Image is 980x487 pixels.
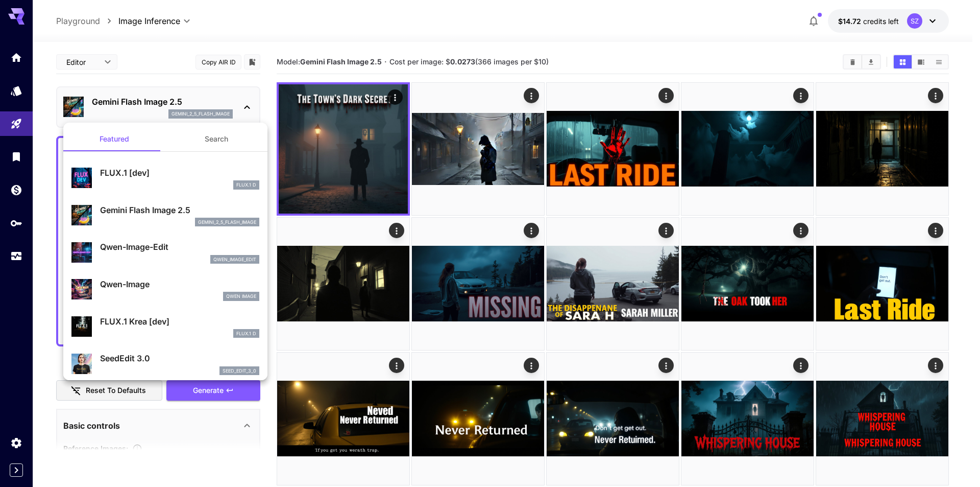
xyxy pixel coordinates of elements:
p: qwen_image_edit [213,256,256,263]
p: FLUX.1 Krea [dev] [100,315,259,328]
p: FLUX.1 [dev] [100,167,259,179]
p: FLUX.1 D [236,330,256,337]
div: SeedEdit 3.0seed_edit_3_0 [71,348,259,379]
div: Qwen-ImageQwen Image [71,274,259,305]
p: Qwen Image [226,293,256,300]
div: Gemini Flash Image 2.5gemini_2_5_flash_image [71,200,259,231]
p: Gemini Flash Image 2.5 [100,204,259,216]
div: FLUX.1 [dev]FLUX.1 D [71,163,259,194]
p: SeedEdit 3.0 [100,352,259,364]
button: Search [165,127,267,151]
p: FLUX.1 D [236,181,256,189]
div: FLUX.1 Krea [dev]FLUX.1 D [71,311,259,342]
p: seed_edit_3_0 [223,367,256,375]
p: Qwen-Image-Edit [100,241,259,253]
p: Qwen-Image [100,278,259,290]
button: Featured [63,127,165,151]
div: Qwen-Image-Editqwen_image_edit [71,237,259,268]
p: gemini_2_5_flash_image [198,219,256,226]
